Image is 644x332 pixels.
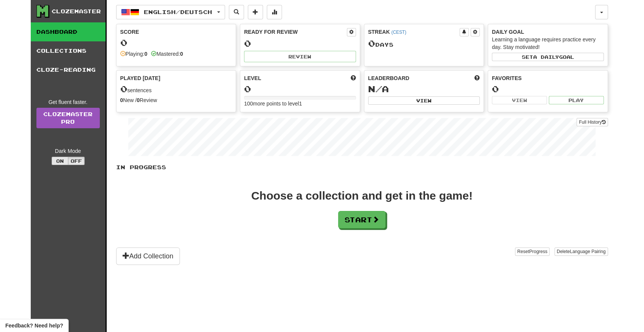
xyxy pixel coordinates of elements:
button: Seta dailygoal [492,53,604,61]
button: Play [549,96,604,104]
span: 0 [120,83,128,94]
button: Full History [576,118,608,126]
button: On [52,157,68,165]
a: (CEST) [391,30,406,35]
div: sentences [120,84,232,94]
span: Level [244,74,261,82]
div: 0 [244,84,356,94]
div: New / Review [120,96,232,104]
a: ClozemasterPro [36,108,100,128]
div: 0 [492,84,604,94]
button: ResetProgress [515,247,550,256]
span: Leaderboard [368,74,409,82]
div: 100 more points to level 1 [244,100,356,107]
div: Mastered: [151,50,183,58]
span: Score more points to level up [351,74,356,82]
div: 0 [120,38,232,47]
span: This week in points, UTC [474,74,480,82]
div: Streak [368,28,460,36]
div: Favorites [492,74,604,82]
button: Review [244,51,356,62]
div: Day s [368,39,480,49]
button: Add sentence to collection [248,5,263,19]
strong: 0 [120,97,123,103]
strong: 0 [180,51,183,57]
p: In Progress [116,164,608,171]
div: Choose a collection and get in the game! [251,190,472,201]
button: DeleteLanguage Pairing [554,247,608,256]
div: Playing: [120,50,148,58]
span: English / Deutsch [144,9,212,15]
span: Progress [529,249,547,254]
button: Search sentences [229,5,244,19]
span: Open feedback widget [5,322,63,329]
span: a daily [533,54,559,60]
button: English/Deutsch [116,5,225,19]
div: Dark Mode [36,147,100,155]
span: Played [DATE] [120,74,161,82]
button: View [492,96,547,104]
div: 0 [244,39,356,48]
strong: 0 [144,51,147,57]
div: Daily Goal [492,28,604,36]
strong: 0 [137,97,140,103]
span: N/A [368,83,389,94]
a: Dashboard [31,22,105,41]
span: 0 [368,38,375,49]
div: Learning a language requires practice every day. Stay motivated! [492,36,604,51]
button: Off [68,157,85,165]
div: Score [120,28,232,36]
a: Collections [31,41,105,60]
button: Start [338,211,386,228]
a: Cloze-Reading [31,60,105,79]
div: Ready for Review [244,28,347,36]
div: Clozemaster [52,8,101,15]
button: More stats [267,5,282,19]
button: Add Collection [116,247,180,265]
span: Language Pairing [570,249,605,254]
div: Get fluent faster. [36,98,100,106]
button: View [368,96,480,105]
